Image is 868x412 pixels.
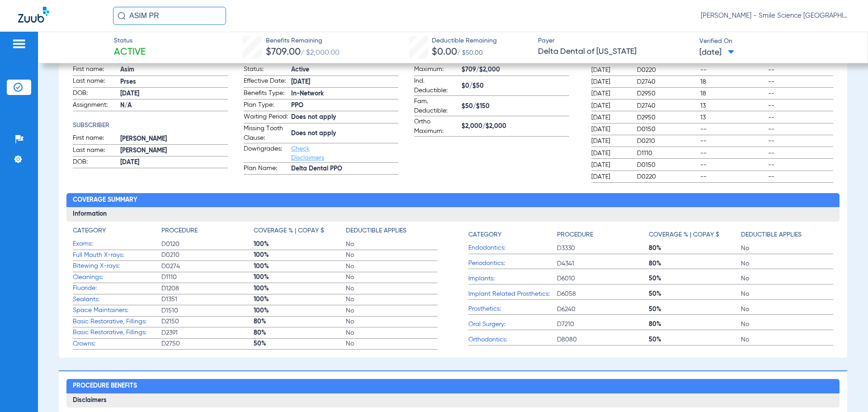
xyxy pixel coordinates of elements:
[768,137,833,146] span: --
[637,101,697,110] span: D2740
[462,81,569,91] span: $0/$50
[637,125,697,134] span: D0150
[457,50,483,56] span: / $50.00
[649,305,741,314] span: 50%
[591,172,629,181] span: [DATE]
[66,207,839,222] h3: Information
[346,226,406,236] h4: Deductible Applies
[120,101,227,110] span: N/A
[66,379,839,393] h2: Procedure Benefits
[649,226,741,243] app-breakdown-title: Coverage % | Copay $
[591,66,629,75] span: [DATE]
[120,158,227,167] span: [DATE]
[254,339,346,348] span: 50%
[649,259,741,268] span: 80%
[118,12,126,20] img: Search Icon
[741,289,833,298] span: No
[73,121,227,130] app-breakdown-title: Subscriber
[254,226,346,239] app-breakdown-title: Coverage % | Copay $
[73,76,117,87] span: Last name:
[637,113,697,122] span: D2950
[538,46,692,57] span: Delta Dental of [US_STATE]
[161,295,254,304] span: D1351
[700,172,765,181] span: --
[468,274,557,284] span: Implants:
[557,244,649,253] span: D3330
[557,230,593,240] h4: Procedure
[741,320,833,329] span: No
[73,89,117,99] span: DOB:
[637,77,697,86] span: D2740
[700,101,765,110] span: 13
[161,226,198,236] h4: Procedure
[462,122,569,131] span: $2,000/$2,000
[649,335,741,344] span: 50%
[768,161,833,170] span: --
[823,369,868,412] iframe: Chat Widget
[291,77,398,87] span: [DATE]
[649,230,719,240] h4: Coverage % | Copay $
[161,240,254,249] span: D0120
[346,284,438,293] span: No
[66,193,839,208] h2: Coverage Summary
[120,65,227,75] span: Asim
[637,172,697,181] span: D0220
[741,274,833,283] span: No
[414,76,458,95] span: Ind. Deductible:
[291,146,324,161] a: Check Disclaimers
[161,328,254,337] span: D2391
[414,65,458,76] span: Maximum:
[291,113,398,122] span: Does not apply
[591,113,629,122] span: [DATE]
[700,125,765,134] span: --
[699,47,734,58] span: [DATE]
[557,289,649,298] span: D6058
[291,101,398,110] span: PPO
[637,137,697,146] span: D0210
[254,251,346,260] span: 100%
[468,226,557,243] app-breakdown-title: Category
[414,117,458,136] span: Ortho Maximum:
[12,38,26,49] img: hamburger-icon
[741,259,833,268] span: No
[73,226,106,236] h4: Category
[73,295,161,304] span: Sealants:
[244,124,288,143] span: Missing Tooth Clause:
[649,244,741,253] span: 80%
[700,77,765,86] span: 18
[768,89,833,98] span: --
[637,89,697,98] span: D2950
[120,134,227,144] span: [PERSON_NAME]
[73,239,161,249] span: Exams:
[73,226,161,239] app-breakdown-title: Category
[557,259,649,268] span: D4341
[462,65,569,75] span: $709/$2,000
[73,100,117,111] span: Assignment:
[346,295,438,304] span: No
[700,113,765,122] span: 13
[266,47,301,57] span: $709.00
[113,7,226,25] input: Search for patients
[73,251,161,260] span: Full Mouth X-rays:
[161,251,254,260] span: D0210
[591,101,629,110] span: [DATE]
[768,149,833,158] span: --
[414,97,458,116] span: Fam. Deductible:
[73,157,117,168] span: DOB:
[291,129,398,138] span: Does not apply
[768,172,833,181] span: --
[557,274,649,283] span: D6010
[73,273,161,282] span: Cleanings:
[700,137,765,146] span: --
[244,144,288,162] span: Downgrades:
[768,113,833,122] span: --
[73,133,117,144] span: First name:
[346,251,438,260] span: No
[346,240,438,249] span: No
[700,161,765,170] span: --
[432,36,497,46] span: Deductible Remaining
[346,339,438,348] span: No
[432,47,457,57] span: $0.00
[346,226,438,239] app-breakdown-title: Deductible Applies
